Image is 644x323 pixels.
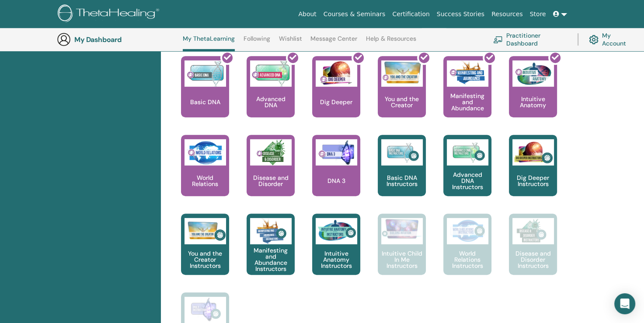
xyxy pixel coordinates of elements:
p: Intuitive Anatomy [509,96,557,108]
a: Manifesting and Abundance Manifesting and Abundance [443,56,491,135]
a: Disease and Disorder Instructors Disease and Disorder Instructors [509,214,557,292]
a: About [295,6,320,22]
img: cog.svg [589,33,599,46]
p: Advanced DNA Instructors [443,172,491,190]
a: Intuitive Anatomy Instructors Intuitive Anatomy Instructors [312,214,360,292]
img: World Relations [184,139,226,165]
p: World Relations [181,175,229,187]
a: Intuitive Child In Me Instructors Intuitive Child In Me Instructors [378,214,426,292]
a: Disease and Disorder Disease and Disorder [247,135,295,214]
p: Intuitive Child In Me Instructors [378,250,426,269]
a: Help & Resources [366,35,416,49]
p: You and the Creator Instructors [181,250,229,269]
img: logo.png [58,4,162,24]
a: Manifesting and Abundance Instructors Manifesting and Abundance Instructors [247,214,295,292]
img: Intuitive Anatomy [512,60,554,87]
a: World Relations World Relations [181,135,229,214]
img: DNA 3 Instructors [184,297,226,323]
p: You and the Creator [378,96,426,108]
p: Intuitive Anatomy Instructors [312,250,360,269]
p: DNA 3 [324,178,349,184]
a: World Relations Instructors World Relations Instructors [443,214,491,292]
p: Manifesting and Abundance Instructors [247,247,295,272]
img: Basic DNA [184,60,226,87]
a: Intuitive Anatomy Intuitive Anatomy [509,56,557,135]
a: Courses & Seminars [320,6,389,22]
a: Advanced DNA Instructors Advanced DNA Instructors [443,135,491,214]
img: Disease and Disorder Instructors [512,218,554,244]
img: chalkboard-teacher.svg [493,36,503,43]
a: Dig Deeper Dig Deeper [312,56,360,135]
a: Practitioner Dashboard [493,30,567,49]
a: Advanced DNA Advanced DNA [247,56,295,135]
img: You and the Creator [381,60,423,84]
p: Manifesting and Abundance [443,93,491,111]
a: Message Center [310,35,357,49]
img: World Relations Instructors [447,218,488,244]
p: Disease and Disorder [247,175,295,187]
div: Open Intercom Messenger [614,293,635,314]
p: Disease and Disorder Instructors [509,250,557,269]
p: Dig Deeper [317,99,356,105]
a: Wishlist [279,35,302,49]
p: Basic DNA Instructors [378,175,426,187]
img: Advanced DNA Instructors [447,139,488,165]
img: Intuitive Anatomy Instructors [316,218,357,244]
p: Dig Deeper Instructors [509,175,557,187]
img: generic-user-icon.jpg [57,32,71,46]
p: Advanced DNA [247,96,295,108]
img: Dig Deeper [316,60,357,87]
img: DNA 3 [316,139,357,165]
img: Manifesting and Abundance [447,60,488,87]
a: Certification [389,6,433,22]
a: Following [244,35,270,49]
p: World Relations Instructors [443,250,491,269]
a: My ThetaLearning [183,35,235,51]
a: Success Stories [433,6,488,22]
a: Store [526,6,550,22]
a: DNA 3 DNA 3 [312,135,360,214]
a: You and the Creator You and the Creator [378,56,426,135]
img: Manifesting and Abundance Instructors [250,218,292,244]
img: Basic DNA Instructors [381,139,423,165]
img: Advanced DNA [250,60,292,87]
a: Basic DNA Basic DNA [181,56,229,135]
a: Dig Deeper Instructors Dig Deeper Instructors [509,135,557,214]
h3: My Dashboard [74,35,162,44]
a: You and the Creator Instructors You and the Creator Instructors [181,214,229,292]
img: Dig Deeper Instructors [512,139,554,165]
a: My Account [589,30,633,49]
img: Disease and Disorder [250,139,292,165]
a: Resources [488,6,526,22]
img: You and the Creator Instructors [184,218,226,244]
a: Basic DNA Instructors Basic DNA Instructors [378,135,426,214]
img: Intuitive Child In Me Instructors [381,218,423,239]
